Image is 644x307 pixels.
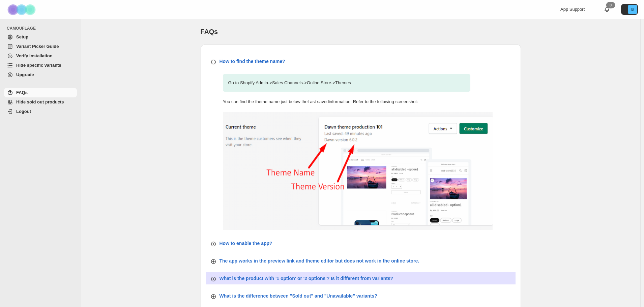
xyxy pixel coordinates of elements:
[16,34,28,39] span: Setup
[223,98,470,105] p: You can find the theme name just below the Last saved information. Refer to the following screens...
[16,44,59,49] span: Variant Picker Guide
[219,257,419,264] p: The app works in the preview link and theme editor but does not work in the online store.
[206,255,516,267] button: The app works in the preview link and theme editor but does not work in the online store.
[4,107,77,116] a: Logout
[219,275,393,282] p: What is the product with '1 option' or '2 options'? Is it different from variants?
[5,0,39,19] img: Camouflage
[621,4,638,15] button: Avatar with initials B
[16,72,34,77] span: Upgrade
[206,55,516,67] button: How to find the theme name?
[16,90,28,95] span: FAQs
[4,70,77,80] a: Upgrade
[4,61,77,70] a: Hide specific variants
[4,42,77,51] a: Variant Picker Guide
[16,63,61,68] span: Hide specific variants
[16,99,64,104] span: Hide sold out products
[219,58,285,65] p: How to find the theme name?
[219,240,272,247] p: How to enable the app?
[4,97,77,107] a: Hide sold out products
[560,7,585,12] span: App Support
[4,32,77,42] a: Setup
[206,237,516,249] button: How to enable the app?
[223,112,493,230] img: find-theme-name
[4,88,77,97] a: FAQs
[16,109,31,114] span: Logout
[206,290,516,302] button: What is the difference between "Sold out" and "Unavailable" variants?
[206,272,516,284] button: What is the product with '1 option' or '2 options'? Is it different from variants?
[631,7,634,11] text: B
[16,53,53,58] span: Verify Installation
[7,26,78,31] span: CAMOUFLAGE
[628,5,637,14] span: Avatar with initials B
[604,6,610,13] a: 0
[201,28,218,35] span: FAQs
[606,2,615,8] div: 0
[219,293,377,299] p: What is the difference between "Sold out" and "Unavailable" variants?
[4,51,77,61] a: Verify Installation
[223,74,470,92] p: Go to Shopify Admin -> Sales Channels -> Online Store -> Themes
